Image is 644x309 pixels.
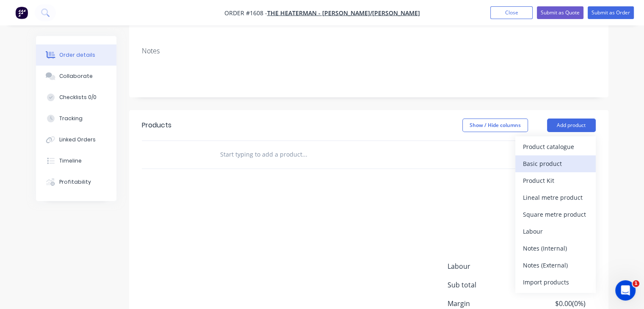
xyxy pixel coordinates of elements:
[36,44,116,66] button: Order details
[523,191,588,204] div: Lineal metre product
[523,208,588,221] div: Square metre product
[537,6,583,19] button: Submit as Quote
[59,178,91,186] div: Profitability
[36,150,116,171] button: Timeline
[36,66,116,87] button: Collaborate
[36,108,116,129] button: Tracking
[59,115,83,122] div: Tracking
[224,9,267,17] span: Order #1608 -
[522,298,585,309] span: $0.00 ( 0 %)
[523,157,588,170] div: Basic product
[448,298,523,309] span: Margin
[523,141,588,153] div: Product catalogue
[59,136,96,143] div: Linked Orders
[448,280,523,290] span: Sub total
[59,157,82,165] div: Timeline
[15,6,28,19] img: Factory
[523,276,588,288] div: Import products
[462,119,528,132] button: Show / Hide columns
[490,6,533,19] button: Close
[523,225,588,237] div: Labour
[523,174,588,187] div: Product Kit
[59,72,93,80] div: Collaborate
[59,94,97,101] div: Checklists 0/0
[523,259,588,271] div: Notes (External)
[523,242,588,254] div: Notes (Internal)
[36,129,116,150] button: Linked Orders
[220,146,389,163] input: Start typing to add a product...
[36,171,116,193] button: Profitability
[267,9,420,17] a: The Heaterman - [PERSON_NAME]/[PERSON_NAME]
[36,87,116,108] button: Checklists 0/0
[448,261,523,271] span: Labour
[633,280,639,287] span: 1
[615,280,636,301] iframe: Intercom live chat
[142,47,596,55] div: Notes
[142,120,171,130] div: Products
[588,6,634,19] button: Submit as Order
[547,119,596,132] button: Add product
[59,51,95,59] div: Order details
